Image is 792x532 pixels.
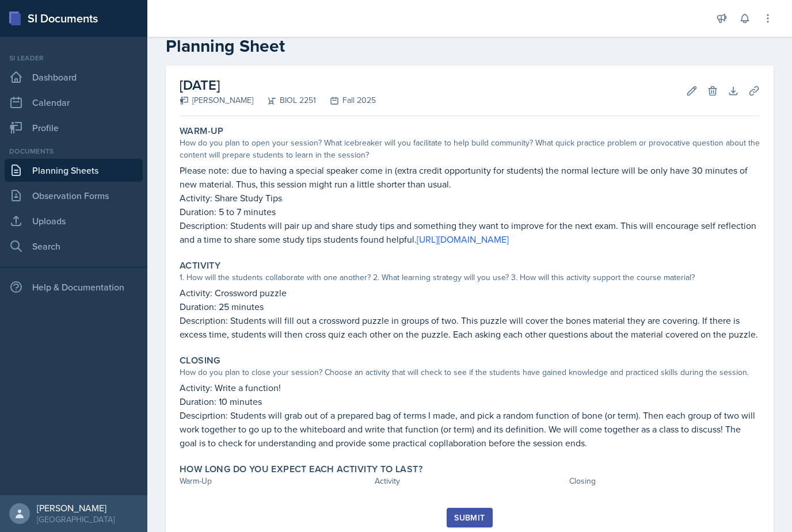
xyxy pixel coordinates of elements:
p: Activity: Crossword puzzle [180,286,760,300]
div: [PERSON_NAME] [180,94,253,106]
a: Search [5,235,143,258]
div: Documents [5,146,143,156]
p: Desciprtion: Students will grab out of a prepared bag of terms I made, and pick a random function... [180,408,760,450]
label: Warm-Up [180,125,224,137]
label: Activity [180,260,220,271]
div: [PERSON_NAME] [37,502,115,514]
div: Activity [375,475,565,487]
div: 1. How will the students collaborate with one another? 2. What learning strategy will you use? 3.... [180,271,760,284]
p: Please note: due to having a special speaker come in (extra credit opportunity for students) the ... [180,163,760,191]
p: Description: Students will pair up and share study tips and something they want to improve for th... [180,219,760,246]
div: How do you plan to open your session? What icebreaker will you facilitate to help build community... [180,137,760,161]
div: [GEOGRAPHIC_DATA] [37,514,115,525]
a: Uploads [5,209,143,232]
a: Planning Sheets [5,159,143,182]
div: Closing [569,475,760,487]
p: Duration: 10 minutes [180,395,760,408]
p: Duration: 25 minutes [180,300,760,313]
div: Help & Documentation [5,275,143,298]
h2: [DATE] [180,75,376,95]
label: Closing [180,355,220,366]
a: Calendar [5,91,143,114]
p: Activity: Write a function! [180,381,760,395]
div: Si leader [5,53,143,63]
label: How long do you expect each activity to last? [180,464,422,475]
a: Profile [5,116,143,139]
a: Observation Forms [5,184,143,207]
div: Fall 2025 [316,94,376,106]
div: Warm-Up [180,475,370,487]
div: BIOL 2251 [253,94,316,106]
p: Activity: Share Study Tips [180,191,760,205]
button: Submit [447,508,492,527]
div: How do you plan to close your session? Choose an activity that will check to see if the students ... [180,366,760,378]
a: [URL][DOMAIN_NAME] [417,233,509,246]
p: Description: Students will fill out a crossword puzzle in groups of two. This puzzle will cover t... [180,313,760,341]
p: Duration: 5 to 7 minutes [180,205,760,219]
h2: Planning Sheet [166,36,774,56]
a: Dashboard [5,66,143,89]
div: Submit [454,513,485,522]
